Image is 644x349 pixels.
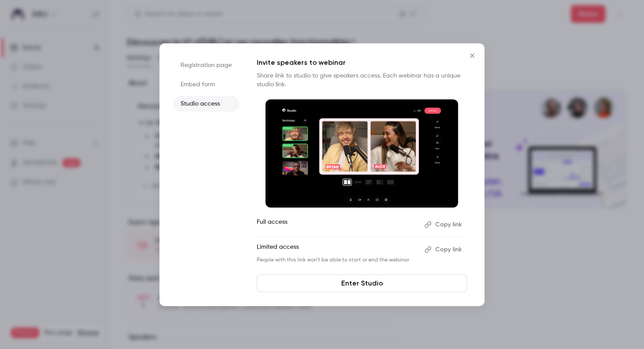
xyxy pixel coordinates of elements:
[257,218,418,232] p: Full access
[464,47,481,64] button: Close
[257,257,418,264] p: People with this link won't be able to start or end the webinar
[257,57,467,68] p: Invite speakers to webinar
[257,243,418,257] p: Limited access
[173,96,239,112] li: Studio access
[173,77,239,92] li: Embed form
[173,57,239,73] li: Registration page
[421,243,467,257] button: Copy link
[257,71,467,89] p: Share link to studio to give speakers access. Each webinar has a unique studio link.
[421,218,467,232] button: Copy link
[265,99,458,208] img: Invite speakers to webinar
[257,275,467,292] a: Enter Studio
